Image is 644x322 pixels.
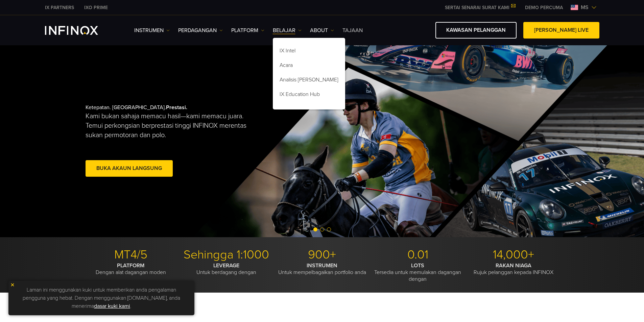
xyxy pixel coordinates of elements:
span: Go to slide 3 [327,227,331,231]
p: 0.01 [373,247,463,262]
strong: LOTS [411,262,424,269]
strong: INSTRUMEN [307,262,337,269]
a: INFINOX [40,4,79,11]
a: Acara [273,59,345,74]
strong: Prestasi. [166,104,187,111]
a: ABOUT [310,26,334,34]
a: dasar kuki kami [94,303,130,309]
strong: LEVERAGE [213,262,239,269]
span: Go to slide 2 [320,227,324,231]
span: ms [578,3,591,11]
a: [PERSON_NAME] LIVE [523,22,599,39]
a: Tajaan [342,26,363,34]
a: Belajar [273,26,302,34]
strong: PLATFORM [117,262,144,269]
a: Analisis [PERSON_NAME] [273,74,345,88]
p: 900+ [277,247,367,262]
p: Sehingga 1:1000 [181,247,272,262]
p: Tersedia untuk memulakan dagangan dengan [373,262,463,282]
a: SERTAI SENARAI SURAT KAMI [440,5,520,10]
p: Kami bukan sahaja memacu hasil—kami memacu juara. Temui perkongsian berprestasi tinggi INFINOX me... [86,112,256,140]
p: Dengan alat dagangan moden [86,262,176,276]
a: KAWASAN PELANGGAN [435,22,517,39]
a: INFINOX [79,4,113,11]
a: Buka Akaun Langsung [86,160,173,177]
a: IX Intel [273,45,345,59]
p: Untuk mempelbagaikan portfolio anda [277,262,367,276]
a: IX Education Hub [273,88,345,103]
div: Ketepatan. [GEOGRAPHIC_DATA]. [86,93,299,189]
img: yellow close icon [10,282,15,287]
p: Rujuk pelanggan kepada INFINOX [468,262,559,276]
a: Instrumen [134,26,170,34]
p: MT4/5 [86,247,176,262]
p: 14,000+ [468,247,559,262]
a: PLATFORM [231,26,264,34]
a: INFINOX Logo [45,26,114,35]
p: Laman ini menggunakan kuki untuk memberikan anda pengalaman pengguna yang hebat. Dengan menggunak... [12,284,191,312]
span: Go to slide 1 [313,227,317,231]
a: INFINOX MENU [520,4,568,11]
strong: RAKAN NIAGA [496,262,531,269]
p: Untuk berdagang dengan [181,262,272,276]
a: PERDAGANGAN [178,26,223,34]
